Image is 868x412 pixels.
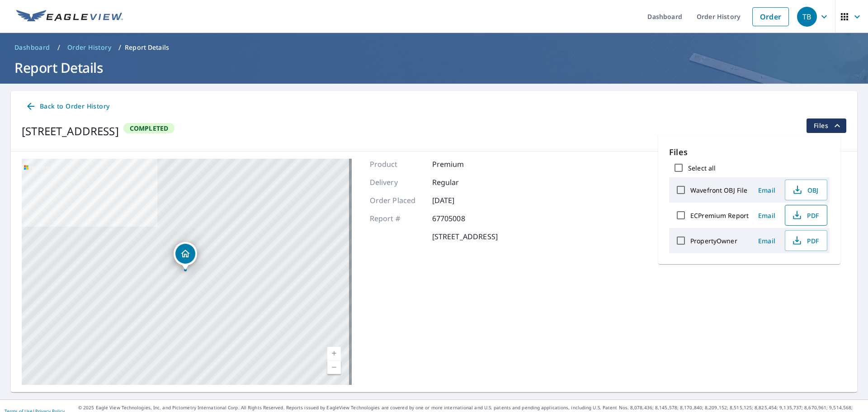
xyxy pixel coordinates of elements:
h1: Report Details [11,58,857,77]
span: Email [756,186,778,194]
p: Files [669,146,830,158]
label: Select all [688,164,716,172]
a: Dashboard [11,40,54,55]
span: Completed [124,124,174,133]
a: Current Level 17, Zoom In [327,347,341,360]
img: EV Logo [16,10,123,24]
p: Order Placed [370,195,424,206]
button: Email [752,183,781,197]
span: Back to Order History [25,101,109,112]
span: OBJ [791,185,820,195]
span: Email [756,211,778,220]
a: Back to Order History [22,98,113,115]
div: TB [797,7,817,27]
p: Report Details [125,43,169,52]
span: PDF [791,210,820,221]
p: Premium [432,159,486,170]
label: ECPremium Report [690,211,749,220]
li: / [57,42,60,53]
button: PDF [785,230,827,251]
p: [STREET_ADDRESS] [432,231,498,242]
p: Product [370,159,424,170]
li: / [118,42,121,53]
a: Order [752,7,789,26]
label: Wavefront OBJ File [690,186,747,194]
button: Email [752,208,781,223]
nav: breadcrumb [11,40,857,55]
button: Email [752,234,781,248]
label: PropertyOwner [690,237,737,245]
div: Dropped pin, building 1, Residential property, 205 Pine Mill Ln Apex, NC 27502 [174,242,197,270]
p: 67705008 [432,213,486,224]
button: PDF [785,205,827,226]
p: Delivery [370,177,424,188]
div: [STREET_ADDRESS] [22,123,119,139]
a: Order History [64,40,115,55]
p: Report # [370,213,424,224]
button: OBJ [785,180,827,200]
p: Regular [432,177,486,188]
p: [DATE] [432,195,486,206]
a: Current Level 17, Zoom Out [327,360,341,374]
span: Dashboard [14,43,50,52]
span: Order History [67,43,111,52]
button: filesDropdownBtn-67705008 [806,118,846,133]
span: Files [814,120,843,131]
span: Email [756,237,778,245]
span: PDF [791,235,820,246]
